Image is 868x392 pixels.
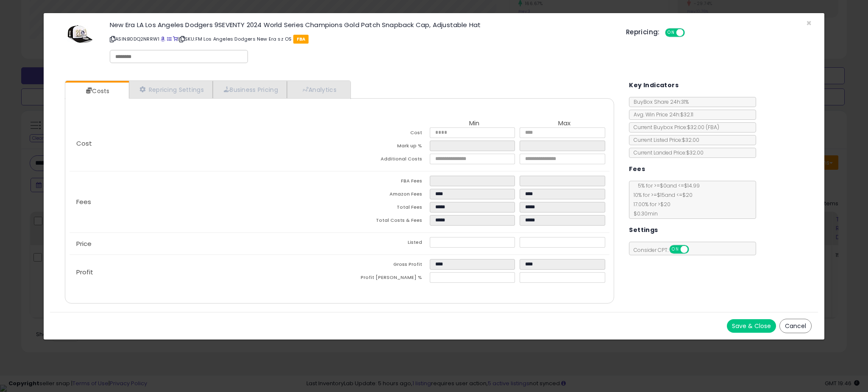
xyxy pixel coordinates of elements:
[70,269,339,276] p: Profit
[629,201,670,208] span: 17.00 % for > $20
[629,136,699,144] span: Current Listed Price: $32.00
[173,36,178,42] a: Your listing only
[629,124,719,131] span: Current Buybox Price:
[167,36,172,42] a: All offer listings
[629,210,658,217] span: $0.30 min
[520,120,609,127] th: Max
[287,81,350,98] a: Analytics
[70,240,339,247] p: Price
[626,29,660,36] h5: Repricing:
[629,111,693,118] span: Avg. Win Price 24h: $32.11
[293,35,309,44] span: FBA
[339,189,429,202] td: Amazon Fees
[629,164,645,174] h5: Fees
[629,149,704,156] span: Current Landed Price: $32.00
[110,32,613,46] p: ASIN: B0DQ2NRRW1 | SKU: FM Los Angeles Dodgers New Era sz OS
[70,199,339,205] p: Fees
[629,80,679,91] h5: Key Indicators
[688,246,701,253] span: OFF
[666,29,676,36] span: ON
[339,272,429,285] td: Profit [PERSON_NAME] %
[67,22,93,47] img: 41lW9B6tbkL._SL60_.jpg
[779,319,812,333] button: Cancel
[629,246,700,254] span: Consider CPT:
[727,319,776,333] button: Save & Close
[339,237,429,250] td: Listed
[706,124,719,131] span: ( FBA )
[70,140,339,147] p: Cost
[687,124,719,131] span: $32.00
[629,98,689,105] span: BuyBox Share 24h: 31%
[670,246,681,253] span: ON
[339,176,429,189] td: FBA Fees
[65,83,128,99] a: Costs
[634,182,700,189] span: 5 % for >= $0 and <= $14.99
[339,127,429,141] td: Cost
[806,17,812,29] span: ×
[339,202,429,215] td: Total Fees
[339,154,429,167] td: Additional Costs
[161,36,165,42] a: BuyBox page
[110,22,613,28] h3: New Era LA Los Angeles Dodgers 9SEVENTY 2024 World Series Champions Gold Patch Snapback Cap, Adju...
[629,225,658,235] h5: Settings
[129,81,213,98] a: Repricing Settings
[339,215,429,228] td: Total Costs & Fees
[629,191,693,199] span: 10 % for >= $15 and <= $20
[339,141,429,154] td: Mark up %
[213,81,287,98] a: Business Pricing
[430,120,520,127] th: Min
[683,29,697,36] span: OFF
[339,259,429,272] td: Gross Profit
